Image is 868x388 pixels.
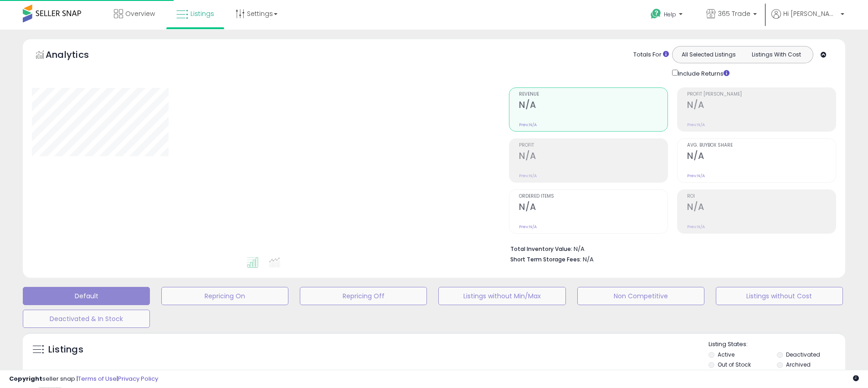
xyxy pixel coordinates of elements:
span: ROI [687,194,836,199]
span: Listings [190,9,214,18]
button: All Selected Listings [675,49,743,61]
h2: N/A [519,202,668,214]
a: Hi [PERSON_NAME] [771,9,844,30]
h2: N/A [519,100,668,112]
div: Include Returns [665,68,740,78]
span: 365 Trade [718,9,750,18]
small: Prev: N/A [687,122,705,128]
small: Prev: N/A [519,173,537,179]
h2: N/A [687,100,836,112]
b: Short Term Storage Fees: [510,255,581,263]
button: Non Competitive [577,287,704,305]
h2: N/A [519,151,668,163]
span: Revenue [519,92,668,97]
small: Prev: N/A [687,224,705,230]
li: N/A [510,243,829,254]
div: seller snap | | [9,375,158,383]
h2: N/A [687,151,836,163]
span: Profit [PERSON_NAME] [687,92,836,97]
small: Prev: N/A [519,122,537,128]
a: Help [643,1,692,30]
button: Listings without Min/Max [438,287,565,305]
h2: N/A [687,202,836,214]
b: Total Inventory Value: [510,245,572,253]
i: Get Help [650,8,662,20]
span: Avg. Buybox Share [687,143,836,148]
button: Deactivated & In Stock [23,310,150,328]
div: Totals For [633,51,669,59]
span: Overview [125,9,155,18]
small: Prev: N/A [687,173,705,179]
span: Help [664,10,676,18]
button: Repricing On [161,287,288,305]
span: Ordered Items [519,194,668,199]
span: Hi [PERSON_NAME] [783,9,838,18]
button: Repricing Off [300,287,427,305]
span: N/A [583,255,594,264]
button: Listings With Cost [742,49,810,61]
h5: Analytics [46,48,107,63]
button: Listings without Cost [716,287,843,305]
span: Profit [519,143,668,148]
strong: Copyright [9,374,42,383]
button: Default [23,287,150,305]
small: Prev: N/A [519,224,537,230]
